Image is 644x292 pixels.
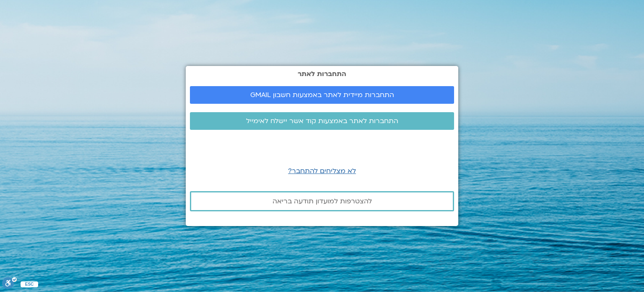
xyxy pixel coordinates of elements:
[190,112,454,130] a: התחברות לאתר באמצעות קוד אשר יישלח לאימייל
[288,166,356,176] a: לא מצליחים להתחבר?
[190,191,454,211] a: להצטרפות למועדון תודעה בריאה
[273,197,372,205] span: להצטרפות למועדון תודעה בריאה
[250,91,394,99] span: התחברות מיידית לאתר באמצעות חשבון GMAIL
[190,70,454,78] h2: התחברות לאתר
[190,86,454,104] a: התחברות מיידית לאתר באמצעות חשבון GMAIL
[246,117,398,125] span: התחברות לאתר באמצעות קוד אשר יישלח לאימייל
